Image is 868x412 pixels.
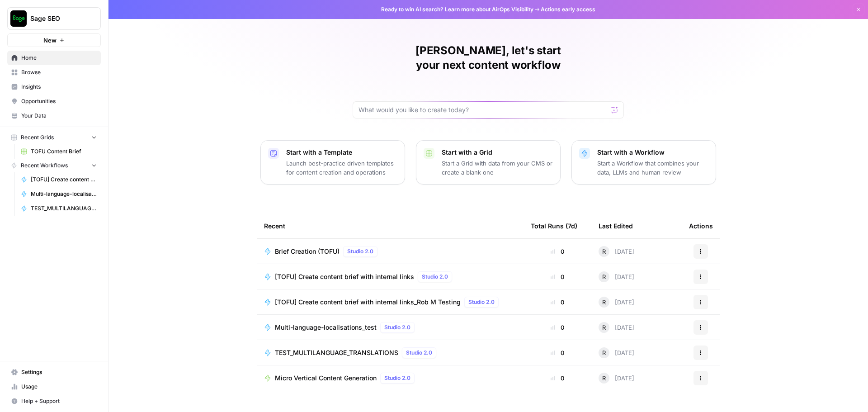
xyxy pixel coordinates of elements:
a: [TOFU] Create content brief with internal links_Rob M TestingStudio 2.0 [264,297,516,308]
div: [DATE] [599,271,634,282]
div: 0 [531,323,584,332]
a: Your Data [7,109,101,123]
div: [DATE] [599,373,634,384]
span: Multi-language-localisations_test [31,190,97,198]
span: R [602,374,606,383]
a: Multi-language-localisations_test [17,187,101,201]
a: Brief Creation (TOFU)Studio 2.0 [264,246,516,257]
button: Start with a GridStart a Grid with data from your CMS or create a blank one [416,140,561,185]
button: Recent Grids [7,131,101,144]
button: New [7,33,101,47]
a: TEST_MULTILANGUAGE_TRANSLATIONSStudio 2.0 [264,347,516,358]
span: Opportunities [21,97,97,105]
span: Usage [21,383,97,391]
a: [TOFU] Create content brief with internal links_Rob M Testing [17,172,101,187]
span: [TOFU] Create content brief with internal links [275,272,414,281]
a: TEST_MULTILANGUAGE_TRANSLATIONS [17,201,101,216]
a: Home [7,51,101,65]
div: 0 [531,348,584,357]
span: Studio 2.0 [384,374,410,382]
a: Settings [7,365,101,379]
span: Your Data [21,112,97,120]
span: R [602,272,606,281]
span: R [602,323,606,332]
div: 0 [531,247,584,256]
div: 0 [531,374,584,383]
a: Micro Vertical Content GenerationStudio 2.0 [264,373,516,384]
div: Actions [689,213,713,238]
span: Studio 2.0 [422,273,448,281]
p: Start a Workflow that combines your data, LLMs and human review [597,159,708,177]
p: Start a Grid with data from your CMS or create a blank one [442,159,553,177]
span: R [602,247,606,256]
span: Micro Vertical Content Generation [275,374,377,383]
span: Brief Creation (TOFU) [275,247,340,256]
a: [TOFU] Create content brief with internal linksStudio 2.0 [264,271,516,282]
span: Recent Workflows [21,161,68,170]
span: [TOFU] Create content brief with internal links_Rob M Testing [31,175,97,184]
a: Learn more [445,6,475,13]
h1: [PERSON_NAME], let's start your next content workflow [353,43,624,72]
span: Help + Support [21,397,97,405]
span: Studio 2.0 [347,247,373,256]
a: Opportunities [7,94,101,109]
div: Last Edited [599,213,633,238]
span: TOFU Content Brief [31,147,97,156]
span: Settings [21,368,97,376]
button: Start with a TemplateLaunch best-practice driven templates for content creation and operations [260,140,405,185]
span: Multi-language-localisations_test [275,323,377,332]
a: Multi-language-localisations_testStudio 2.0 [264,322,516,333]
span: Home [21,54,97,62]
a: TOFU Content Brief [17,144,101,159]
p: Start with a Workflow [597,148,708,157]
div: [DATE] [599,322,634,333]
span: New [43,36,57,45]
p: Start with a Grid [442,148,553,157]
a: Browse [7,65,101,80]
span: Insights [21,83,97,91]
button: Start with a WorkflowStart a Workflow that combines your data, LLMs and human review [571,140,716,185]
span: R [602,298,606,307]
span: Studio 2.0 [468,298,495,306]
span: TEST_MULTILANGUAGE_TRANSLATIONS [31,204,97,213]
button: Help + Support [7,394,101,408]
div: [DATE] [599,297,634,308]
span: TEST_MULTILANGUAGE_TRANSLATIONS [275,348,398,357]
div: Recent [264,213,516,238]
span: R [602,348,606,357]
span: [TOFU] Create content brief with internal links_Rob M Testing [275,298,461,307]
a: Usage [7,379,101,394]
button: Workspace: Sage SEO [7,7,101,30]
input: What would you like to create today? [359,105,607,114]
span: Studio 2.0 [406,349,432,357]
div: 0 [531,298,584,307]
span: Studio 2.0 [384,323,410,331]
div: [DATE] [599,246,634,257]
p: Launch best-practice driven templates for content creation and operations [286,159,397,177]
p: Start with a Template [286,148,397,157]
a: Insights [7,80,101,94]
div: 0 [531,272,584,281]
span: Sage SEO [30,14,85,23]
span: Actions early access [541,5,595,14]
span: Recent Grids [21,133,54,142]
button: Recent Workflows [7,159,101,172]
div: Total Runs (7d) [531,213,577,238]
span: Browse [21,68,97,76]
span: Ready to win AI search? about AirOps Visibility [381,5,533,14]
div: [DATE] [599,347,634,358]
img: Sage SEO Logo [10,10,27,27]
